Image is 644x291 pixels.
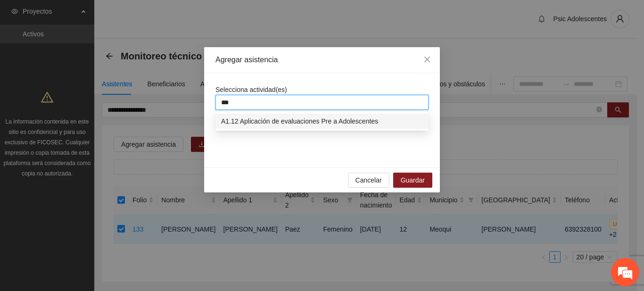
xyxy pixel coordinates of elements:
[155,5,177,27] div: Minimizar ventana de chat en vivo
[221,116,423,126] div: A1.12 Aplicación de evaluaciones Pre a Adolescentes
[215,86,287,93] span: Selecciona actividad(es)
[5,192,180,225] textarea: Escriba su mensaje y pulse “Intro”
[348,173,389,188] button: Cancelar
[414,47,440,73] button: Close
[401,175,425,185] span: Guardar
[423,56,431,63] span: close
[49,48,158,60] div: Chatee con nosotros ahora
[215,55,429,65] div: Agregar asistencia
[215,114,429,129] div: A1.12 Aplicación de evaluaciones Pre a Adolescentes
[55,93,130,188] span: Estamos en línea.
[393,173,432,188] button: Guardar
[355,175,382,185] span: Cancelar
